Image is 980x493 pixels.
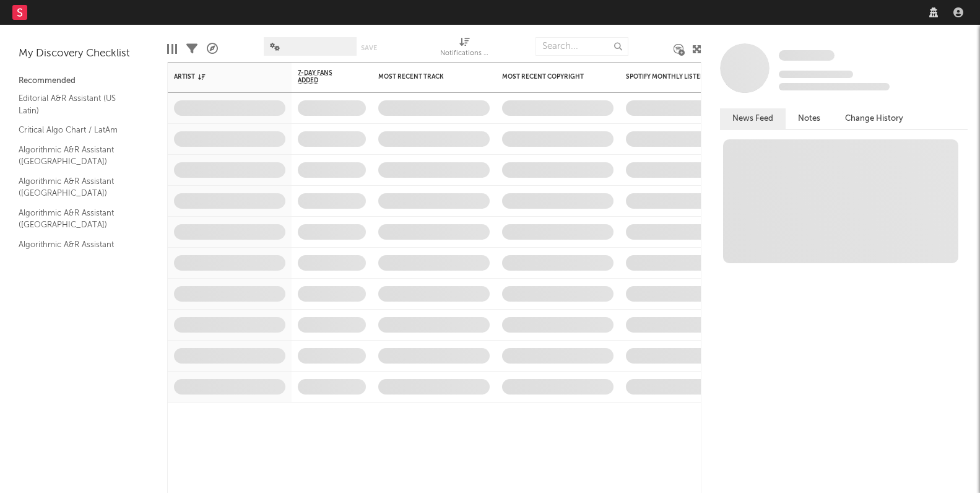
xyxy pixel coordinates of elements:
[19,238,136,263] a: Algorithmic A&R Assistant ([GEOGRAPHIC_DATA])
[361,45,377,51] button: Save
[19,74,149,89] div: Recommended
[174,73,267,81] div: Artist
[720,108,786,129] button: News Feed
[19,175,136,200] a: Algorithmic A&R Assistant ([GEOGRAPHIC_DATA])
[186,31,197,67] div: Filters
[440,46,490,61] div: Notifications (Artist)
[626,73,719,81] div: Spotify Monthly Listeners
[440,31,490,67] div: Notifications (Artist)
[19,46,149,61] div: My Discovery Checklist
[779,83,890,90] span: 0 fans last week
[207,31,218,67] div: A&R Pipeline
[502,73,595,81] div: Most Recent Copyright
[167,31,177,67] div: Edit Columns
[786,108,833,129] button: Notes
[19,123,136,137] a: Critical Algo Chart / LatAm
[833,108,916,129] button: Change History
[298,69,347,84] span: 7-Day Fans Added
[19,92,136,117] a: Editorial A&R Assistant (US Latin)
[779,50,835,62] a: Some Artist
[779,71,853,78] span: Tracking Since: [DATE]
[19,206,136,232] a: Algorithmic A&R Assistant ([GEOGRAPHIC_DATA])
[536,37,628,56] input: Search...
[378,73,471,81] div: Most Recent Track
[779,50,835,61] span: Some Artist
[19,143,136,168] a: Algorithmic A&R Assistant ([GEOGRAPHIC_DATA])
